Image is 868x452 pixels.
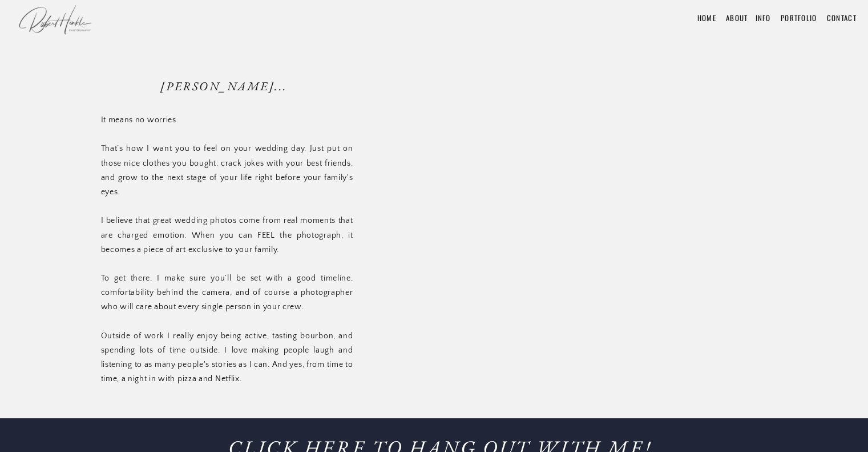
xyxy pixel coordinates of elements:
[726,12,748,23] a: About
[160,79,352,93] h2: [PERSON_NAME]...
[101,113,353,401] p: It means no worries. That’s how I want you to feel on your wedding day. Just put on those nice cl...
[756,12,771,23] a: INFO
[781,12,817,23] a: Portfolio
[697,12,716,23] a: Home
[827,12,857,23] a: Contact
